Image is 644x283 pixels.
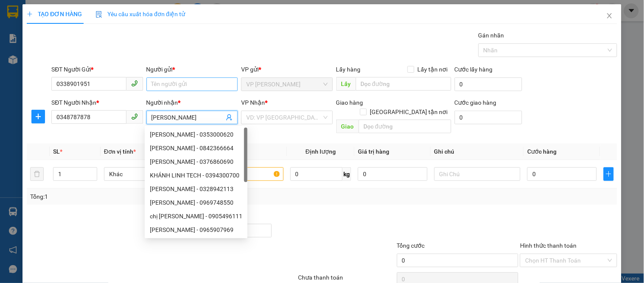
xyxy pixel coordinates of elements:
button: plus [604,167,614,181]
div: Người gửi [146,65,238,74]
label: Cước giao hàng [455,99,497,106]
span: plus [27,11,33,17]
div: KHÁNH LINH - 0328942113 [145,182,247,196]
img: icon [96,11,102,18]
div: [PERSON_NAME] - 0328942113 [150,184,242,194]
input: Dọc đường [359,120,451,133]
span: kg [343,167,351,181]
span: VP Minh Hưng [246,78,327,91]
span: Lấy hàng [336,66,361,73]
div: KHÁNH LINH - 0842366664 [145,141,247,155]
div: Người nhận [146,98,238,107]
input: Cước giao hàng [455,111,523,124]
span: close [606,12,613,19]
span: Lấy [336,77,356,91]
span: SL [53,148,60,155]
span: Cước hàng [527,148,557,155]
div: Tổng: 1 [30,192,249,201]
span: phone [131,80,138,87]
input: Ghi Chú [434,167,520,181]
div: [PERSON_NAME] - 0842366664 [150,143,242,153]
div: 30.000 [80,55,140,67]
button: Close [598,4,622,28]
span: Nhận: [81,8,101,17]
input: Cước lấy hàng [455,77,523,91]
div: [PERSON_NAME] - 0376860690 [150,157,242,166]
div: SĐT Người Nhận [51,98,143,107]
span: Định lượng [306,148,336,155]
span: Đơn vị tính [104,148,136,155]
div: VP gửi [241,65,332,74]
label: Cước lấy hàng [455,66,493,73]
span: VP Nhận [241,99,265,106]
div: VP [PERSON_NAME] [7,7,75,28]
button: delete [30,167,44,181]
div: SĐT Người Gửi [51,65,143,74]
span: Giá trị hàng [358,148,389,155]
div: KHÁNH LINH - 0353000620 [145,128,247,141]
div: VP Đồng Xoài [81,7,139,28]
div: KHÁNH LINH - 0969748550 [145,196,247,209]
div: chị [PERSON_NAME] - 0905496111 [150,212,242,221]
div: chị khánh linh - 0905496111 [145,209,247,223]
span: Khác [109,168,185,180]
span: plus [32,113,45,120]
button: plus [31,110,45,123]
span: TẠO ĐƠN HÀNG [27,11,82,17]
th: Ghi chú [431,143,524,160]
div: [PERSON_NAME] - 0353000620 [150,130,242,139]
span: Yêu cầu xuất hóa đơn điện tử [96,11,185,17]
div: KHÁNH LINH TECH - 0394300700 [150,171,242,180]
div: thành [81,28,139,38]
div: KHÁNH LINH - 0376860690 [145,155,247,169]
label: Gán nhãn [478,32,504,39]
div: TRƯỜNG [7,28,75,38]
span: Gửi: [7,8,20,17]
span: Giao [336,120,359,133]
label: Hình thức thanh toán [520,242,577,249]
span: Lấy tận nơi [414,65,451,74]
input: Dọc đường [356,77,451,91]
div: KHÁNH LINH - 0965907969 [145,223,247,237]
div: KHÁNH LINH TECH - 0394300700 [145,169,247,182]
span: phone [131,113,138,120]
div: [PERSON_NAME] - 0969748550 [150,198,242,207]
div: [PERSON_NAME] - 0965907969 [150,225,242,234]
span: [GEOGRAPHIC_DATA] tận nơi [367,107,451,117]
input: 0 [358,167,427,181]
span: Giao hàng [336,99,363,106]
span: Tổng cước [397,242,425,249]
span: plus [604,171,613,177]
span: CC : [80,57,92,66]
span: user-add [226,114,233,121]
